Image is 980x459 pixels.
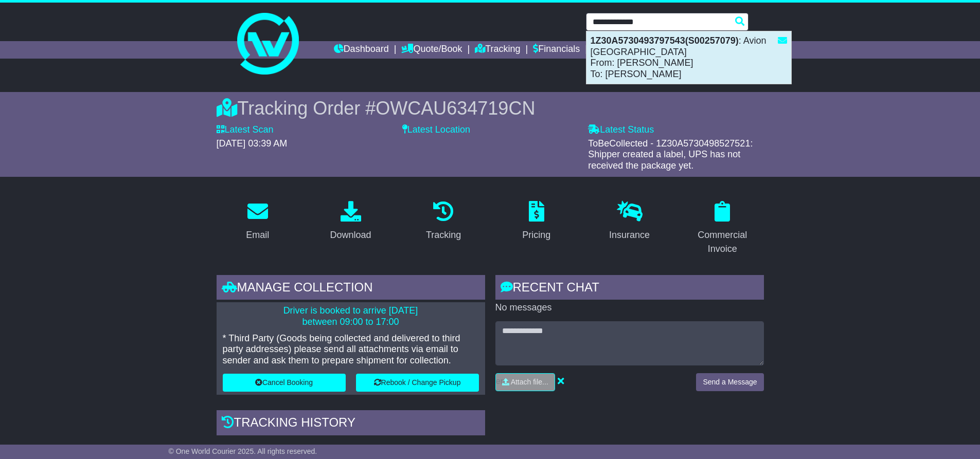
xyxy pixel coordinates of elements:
[239,197,276,246] a: Email
[217,410,485,438] div: Tracking history
[495,302,764,314] p: No messages
[334,41,389,59] a: Dashboard
[586,31,791,84] div: : Avion [GEOGRAPHIC_DATA] From: [PERSON_NAME] To: [PERSON_NAME]
[522,228,550,242] div: Pricing
[217,275,485,303] div: Manage collection
[588,138,753,171] span: ToBeCollected - 1Z30A5730498527521: Shipper created a label, UPS has not received the package yet.
[246,228,269,242] div: Email
[419,197,468,246] a: Tracking
[217,138,288,149] span: [DATE] 03:39 AM
[696,373,763,391] button: Send a Message
[223,333,479,366] p: * Third Party (Goods being collected and delivered to third party addresses) please send all atta...
[217,97,764,119] div: Tracking Order #
[681,197,764,260] a: Commercial Invoice
[223,305,479,327] p: Driver is booked to arrive [DATE] between 09:00 to 17:00
[426,228,461,242] div: Tracking
[515,197,557,246] a: Pricing
[533,41,580,59] a: Financials
[688,228,757,256] div: Commercial Invoice
[402,124,470,136] label: Latest Location
[475,41,520,59] a: Tracking
[169,447,317,455] span: © One World Courier 2025. All rights reserved.
[609,228,650,242] div: Insurance
[217,124,274,136] label: Latest Scan
[591,35,739,46] strong: 1Z30A5730493797543(S00257079)
[356,374,479,392] button: Rebook / Change Pickup
[330,228,371,242] div: Download
[344,443,441,454] div: [DATE] 17:00 (GMT +8)
[217,443,485,454] div: Estimated Delivery -
[223,374,346,392] button: Cancel Booking
[588,124,654,136] label: Latest Status
[602,197,656,246] a: Insurance
[401,41,462,59] a: Quote/Book
[323,197,378,246] a: Download
[376,98,535,119] span: OWCAU634719CN
[495,275,764,303] div: RECENT CHAT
